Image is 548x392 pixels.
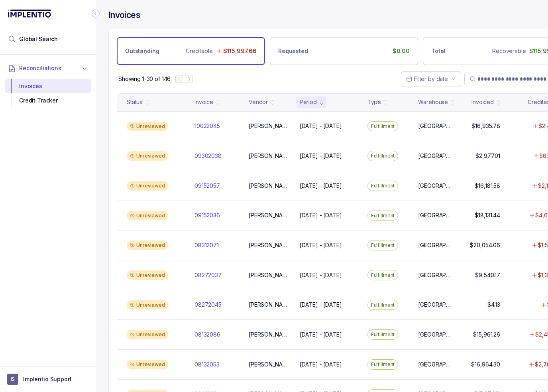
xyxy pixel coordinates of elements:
div: Remaining page entries [118,75,171,83]
button: User initialsImplentio Support [7,374,88,385]
div: Unreviewed [127,360,168,369]
p: Outstanding [125,47,159,55]
p: [DATE] - [DATE] [300,182,342,190]
div: Period [300,98,317,106]
p: Fulfillment [371,152,395,160]
div: Invoiced [471,98,494,106]
p: [PERSON_NAME] [249,301,290,309]
p: Requested [278,47,308,55]
div: Unreviewed [127,122,168,131]
div: Collapse Icon [91,9,100,18]
div: Warehouse [418,98,448,106]
p: $115,997.66 [223,47,257,55]
p: [PERSON_NAME] [249,271,290,279]
p: [DATE] - [DATE] [300,360,342,368]
p: [DATE] - [DATE] [300,122,342,130]
p: $16,964.30 [471,360,500,368]
p: 08272045 [194,301,222,309]
p: [GEOGRAPHIC_DATA] [418,271,453,279]
p: [GEOGRAPHIC_DATA] [418,122,453,130]
p: $4.13 [487,301,500,309]
p: [GEOGRAPHIC_DATA] [418,182,453,190]
p: [GEOGRAPHIC_DATA] [418,331,453,339]
p: 09152057 [194,182,220,190]
p: $2,977.01 [475,152,500,160]
p: [GEOGRAPHIC_DATA] [418,360,453,368]
p: Fulfillment [371,241,395,249]
div: Unreviewed [127,300,168,310]
div: Unreviewed [127,330,168,339]
p: [PERSON_NAME] [249,122,290,130]
p: [DATE] - [DATE] [300,301,342,309]
p: [PERSON_NAME] [249,152,290,160]
p: Recoverable [492,47,526,55]
p: [PERSON_NAME] [249,360,290,368]
p: $16,181.58 [475,182,500,190]
p: Showing 1-30 of 146 [118,75,171,83]
p: [DATE] - [DATE] [300,152,342,160]
div: Unreviewed [127,270,168,280]
button: Next Page [185,75,193,83]
p: [DATE] - [DATE] [300,211,342,219]
p: [DATE] - [DATE] [300,241,342,249]
p: [PERSON_NAME] [249,211,290,219]
p: 09152036 [194,211,220,219]
span: Reconciliations [19,64,61,72]
p: 08312071 [194,241,219,249]
p: Fulfillment [371,331,395,339]
p: [PERSON_NAME] [249,331,290,339]
p: $20,054.06 [470,241,500,249]
span: Filter by date [414,75,448,82]
p: $0.00 [393,47,410,55]
p: 08132053 [194,360,220,368]
div: Unreviewed [127,151,168,161]
p: Fulfillment [371,360,395,368]
div: Unreviewed [127,240,168,250]
p: Creditable [186,47,213,55]
p: [DATE] - [DATE] [300,331,342,339]
p: [PERSON_NAME] [249,241,290,249]
p: 08132086 [194,331,220,339]
p: $15,961.26 [473,331,500,339]
p: [GEOGRAPHIC_DATA] [418,241,453,249]
p: Fulfillment [371,301,395,309]
div: Unreviewed [127,181,168,191]
div: Credit Tracker [11,93,84,108]
p: [GEOGRAPHIC_DATA] [418,152,453,160]
div: Type [367,98,381,106]
p: [GEOGRAPHIC_DATA] [418,211,453,219]
span: User initials [7,374,18,385]
span: Global Search [19,35,58,43]
p: $16,935.78 [471,122,500,130]
button: Date Range Picker [401,71,461,87]
p: Fulfillment [371,182,395,190]
div: Unreviewed [127,211,168,221]
p: Fulfillment [371,212,395,220]
p: Fulfillment [371,122,395,130]
div: Status [127,98,142,106]
p: Fulfillment [371,271,395,279]
p: 08272037 [194,271,222,279]
search: Date Range Picker [406,75,448,83]
p: 09302038 [194,152,222,160]
p: Total [431,47,445,55]
p: $9,540.17 [475,271,500,279]
p: Implentio Support [23,375,72,383]
p: $18,131.44 [475,211,500,219]
div: Vendor [249,98,268,106]
button: Reconciliations [5,59,91,77]
p: [DATE] - [DATE] [300,271,342,279]
div: Reconciliations [5,77,91,110]
div: Invoices [11,79,84,93]
p: [GEOGRAPHIC_DATA] [418,301,453,309]
p: 10022045 [194,122,220,130]
p: [PERSON_NAME] [249,182,290,190]
h4: Invoices [108,10,140,21]
div: Invoice [194,98,213,106]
